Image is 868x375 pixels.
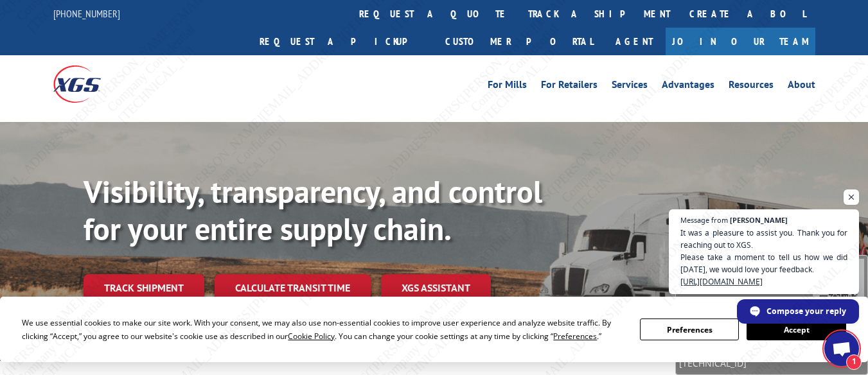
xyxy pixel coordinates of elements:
[666,28,815,55] a: Join Our Team
[436,28,603,55] a: Customer Portal
[680,216,728,223] span: Message from
[747,318,846,340] button: Accept
[612,80,648,94] a: Services
[824,331,859,366] div: Open chat
[679,356,813,371] span: [TECHNICAL_ID]
[22,316,624,343] div: We use essential cookies to make our site work. With your consent, we may also use non-essential ...
[541,80,598,94] a: For Retailers
[84,171,542,249] b: Visibility, transparency, and control for your entire supply chain.
[680,227,847,288] span: It was a pleasure to assist you. Thank you for reaching out to XGS. Please take a moment to tell ...
[846,354,862,370] span: 1
[381,274,491,302] a: XGS ASSISTANT
[730,216,788,223] span: [PERSON_NAME]
[603,28,666,55] a: Agent
[662,80,714,94] a: Advantages
[640,318,739,340] button: Preferences
[488,80,527,94] a: For Mills
[788,80,815,94] a: About
[250,28,436,55] a: Request a pickup
[288,331,335,342] span: Cookie Policy
[766,300,846,322] span: Compose your reply
[729,80,774,94] a: Resources
[553,331,597,342] span: Preferences
[53,7,120,20] a: [PHONE_NUMBER]
[215,274,371,302] a: Calculate transit time
[84,274,204,301] a: Track shipment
